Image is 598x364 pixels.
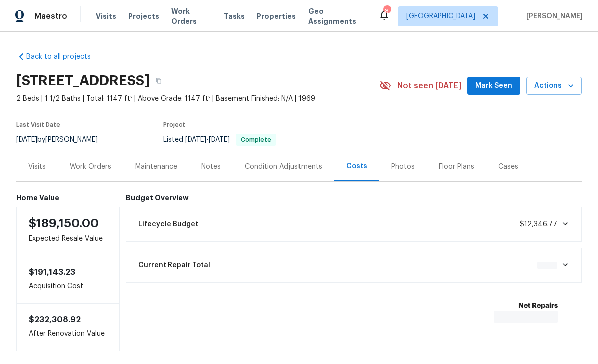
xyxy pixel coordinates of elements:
[16,52,112,62] a: Back to all projects
[138,219,198,229] span: Lifecycle Budget
[224,13,245,20] span: Tasks
[201,162,221,172] div: Notes
[70,162,111,172] div: Work Orders
[29,316,81,324] span: $232,308.92
[467,77,520,95] button: Mark Seen
[128,11,159,21] span: Projects
[126,194,582,202] h6: Budget Overview
[16,207,120,256] div: Expected Resale Value
[475,80,512,92] span: Mark Seen
[16,122,60,128] span: Last Visit Date
[16,303,120,351] div: After Renovation Value
[520,221,557,228] span: $12,346.77
[34,11,67,21] span: Maestro
[16,94,379,104] span: 2 Beds | 1 1/2 Baths | Total: 1147 ft² | Above Grade: 1147 ft² | Basement Finished: N/A | 1969
[163,122,185,128] span: Project
[245,162,322,172] div: Condition Adjustments
[534,80,574,92] span: Actions
[138,260,210,270] span: Current Repair Total
[439,162,474,172] div: Floor Plans
[308,6,366,26] span: Geo Assignments
[346,161,367,171] div: Costs
[406,11,475,21] span: [GEOGRAPHIC_DATA]
[237,137,275,143] span: Complete
[522,11,583,21] span: [PERSON_NAME]
[96,11,116,21] span: Visits
[209,136,230,143] span: [DATE]
[29,268,75,276] span: $191,143.23
[383,6,390,16] div: 8
[498,162,518,172] div: Cases
[526,77,582,95] button: Actions
[257,11,296,21] span: Properties
[16,256,120,303] div: Acquisition Cost
[29,217,99,229] span: $189,150.00
[171,6,212,26] span: Work Orders
[28,162,46,172] div: Visits
[494,301,558,311] b: Net Repairs
[163,136,276,143] span: Listed
[16,136,37,143] span: [DATE]
[16,134,110,146] div: by [PERSON_NAME]
[150,72,168,90] button: Copy Address
[391,162,415,172] div: Photos
[135,162,177,172] div: Maintenance
[397,81,461,91] span: Not seen [DATE]
[16,76,150,86] h2: [STREET_ADDRESS]
[16,194,120,202] h6: Home Value
[185,136,206,143] span: [DATE]
[185,136,230,143] span: -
